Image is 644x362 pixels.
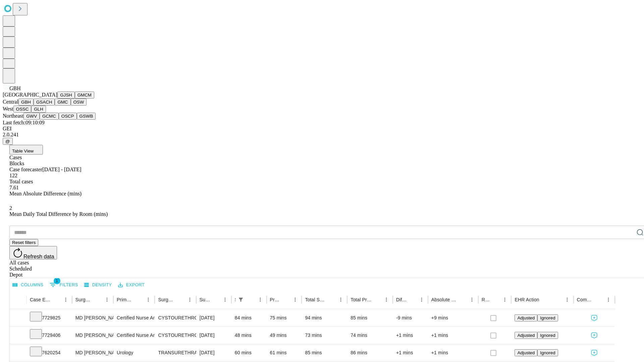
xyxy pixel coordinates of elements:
div: +1 mins [431,344,475,361]
div: TRANSURETHRAL RESECTION [MEDICAL_DATA] ELECTROSURGICAL [158,344,193,361]
button: OSSC [13,106,32,113]
button: Density [83,280,114,290]
div: [DATE] [200,344,228,361]
div: Difference [396,297,407,302]
button: Sort [594,295,604,304]
button: GCMC [40,113,59,120]
span: [DATE] - [DATE] [42,167,81,172]
button: Sort [281,295,290,304]
div: 60 mins [235,344,263,361]
div: 73 mins [305,327,344,344]
button: Menu [185,295,195,304]
div: CYSTOURETHROSCOPY WITH FULGURATION LARGE BLADDER TUMOR [158,309,193,326]
div: Total Predicted Duration [351,297,372,302]
button: Menu [102,295,112,304]
span: Ignored [540,333,555,338]
div: [DATE] [200,327,228,344]
div: Predicted In Room Duration [270,297,281,302]
div: 7729825 [30,309,69,326]
button: GBH [18,99,34,106]
span: Ignored [540,315,555,320]
span: 122 [9,173,17,178]
button: GLH [31,106,46,113]
span: Adjusted [517,350,535,355]
div: 7620254 [30,344,69,361]
div: 75 mins [270,309,299,326]
div: 85 mins [305,344,344,361]
button: Adjusted [515,332,537,339]
button: Show filters [236,295,246,304]
span: [GEOGRAPHIC_DATA] [3,92,57,98]
button: Menu [336,295,345,304]
div: 85 mins [351,309,389,326]
div: MD [PERSON_NAME] [75,327,110,344]
div: 74 mins [351,327,389,344]
div: 2.0.241 [3,132,641,138]
span: Reset filters [12,240,36,245]
button: GMCM [75,92,94,99]
div: +1 mins [396,344,425,361]
span: 7.61 [9,185,19,190]
div: Surgery Name [158,297,175,302]
button: Menu [467,295,477,304]
div: 86 mins [351,344,389,361]
div: 84 mins [235,309,263,326]
div: CYSTOURETHROSCOPY WITH FULGURATION MEDIUM BLADDER TUMOR [158,327,193,344]
button: Sort [540,295,549,304]
div: 48 mins [235,327,263,344]
button: Select columns [11,280,45,290]
button: Sort [458,295,467,304]
div: Certified Nurse Anesthetist [117,327,151,344]
span: West [3,106,13,112]
div: +1 mins [396,327,425,344]
div: 7729406 [30,327,69,344]
div: Absolute Difference [431,297,457,302]
button: Menu [382,295,391,304]
div: GEI [3,126,641,132]
button: Expand [13,347,23,359]
span: Table View [12,148,34,154]
button: Ignored [537,332,558,339]
button: Menu [290,295,300,304]
button: Menu [256,295,265,304]
span: Total cases [9,179,33,184]
div: Case Epic Id [30,297,51,302]
span: Adjusted [517,315,535,320]
span: Central [3,99,18,105]
div: +1 mins [431,327,475,344]
div: +9 mins [431,309,475,326]
button: GWV [23,113,40,120]
button: Adjusted [515,314,537,321]
button: GJSH [57,92,75,99]
span: Mean Daily Total Difference by Room (mins) [9,211,108,217]
span: Northeast [3,113,23,119]
span: Refresh data [23,254,54,259]
button: Expand [13,312,23,324]
button: Menu [500,295,509,304]
button: Ignored [537,314,558,321]
div: EHR Action [515,297,539,302]
span: Case forecaster [9,167,42,172]
button: Adjusted [515,349,537,356]
span: Ignored [540,350,555,355]
div: Certified Nurse Anesthetist [117,309,151,326]
button: Menu [220,295,230,304]
button: Ignored [537,349,558,356]
button: Menu [144,295,153,304]
div: Comments [577,297,594,302]
button: Sort [52,295,61,304]
div: Resolved in EHR [482,297,490,302]
button: Reset filters [9,239,38,246]
button: Sort [372,295,382,304]
button: Sort [491,295,500,304]
div: MD [PERSON_NAME] [75,344,110,361]
button: Export [116,280,146,290]
span: Mean Absolute Difference (mins) [9,191,82,196]
button: Menu [604,295,613,304]
div: MD [PERSON_NAME] [75,309,110,326]
span: Last fetch: 09:10:09 [3,120,45,125]
button: Sort [176,295,185,304]
div: Total Scheduled Duration [305,297,326,302]
button: GMC [55,99,70,106]
button: Sort [327,295,336,304]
